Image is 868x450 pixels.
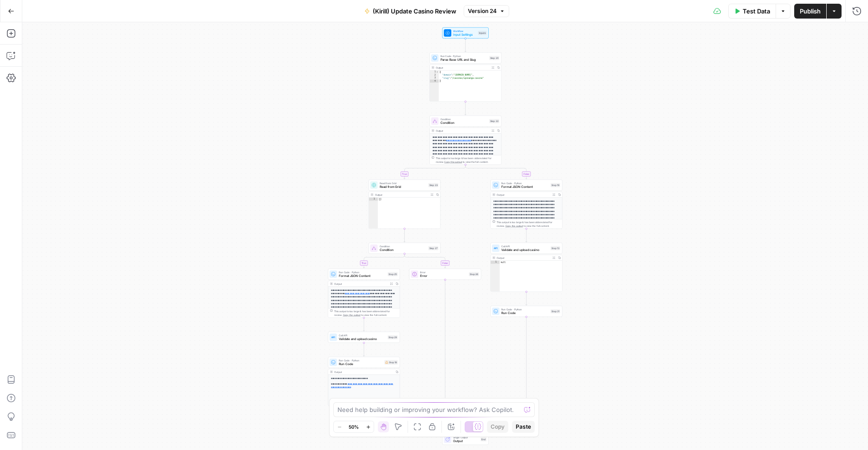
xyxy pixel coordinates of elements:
span: Format JSON Content [339,274,386,278]
span: Input Settings [453,32,476,37]
g: Edge from step_26 to step_27-conditional-end [405,280,446,417]
div: Output [334,282,387,286]
span: Validate and upload casino [339,337,386,341]
div: This output is too large & has been abbreviated for review. to view the full content. [436,156,499,164]
span: Run Code · Python [339,359,382,362]
div: Call APIValidate and upload casinoStep 13Outputnull [491,243,563,292]
span: Run Code · Python [501,308,549,311]
span: Condition [440,117,487,121]
div: Call APIValidate and upload casinoStep 29 [328,332,400,343]
g: Edge from step_22 to step_19 [466,165,527,179]
div: Output [497,256,550,260]
div: Output [497,193,550,197]
div: Step 27 [428,246,439,251]
div: Step 26 [469,272,479,276]
span: Validate and upload casino [501,248,549,252]
div: Output [436,66,489,70]
span: Output [453,439,479,444]
button: Paste [512,421,535,433]
span: Read from Grid [380,181,427,185]
g: Edge from step_25 to step_29 [363,318,365,331]
div: ErrorErrorStep 26 [409,269,481,280]
div: Inputs [478,31,487,35]
span: Paste [516,423,531,431]
div: End [480,437,486,442]
span: Error [420,270,467,274]
span: Run Code · Python [440,54,487,58]
g: Edge from step_20 to step_22 [465,102,466,115]
span: Condition [380,248,427,252]
div: 1 [369,198,378,201]
span: Workflow [453,29,476,33]
span: Copy the output [505,225,523,227]
div: Step 29 [388,335,398,340]
div: Step 22 [489,119,499,123]
span: Publish [800,6,821,16]
div: ConditionConditionStep 27 [369,243,440,254]
span: Condition [440,121,487,125]
span: Condition [380,244,427,248]
span: Toggle code folding, rows 1 through 4 [436,71,439,74]
div: Output [375,193,428,197]
g: Edge from step_19 to step_13 [526,229,527,242]
div: Single OutputOutputEnd [429,434,501,445]
span: Run Code · Python [339,270,386,274]
div: 1 [491,261,500,264]
span: Run Code · Python [501,181,549,185]
span: Read from Grid [380,185,427,189]
span: Run Code [501,311,549,315]
g: Edge from step_31 to step_22-conditional-end [466,317,526,426]
span: Call API [339,334,386,337]
div: Step 23 [428,183,439,187]
g: Edge from start to step_20 [465,39,466,52]
div: Output [334,370,393,374]
div: 4 [430,80,439,83]
span: Copy [491,423,505,431]
g: Edge from step_27 to step_25 [363,254,405,268]
div: WorkflowInput SettingsInputs [429,27,501,39]
div: Step 19 [551,183,560,187]
g: Edge from step_27 to step_26 [405,254,446,268]
div: Step 31 [551,309,560,314]
button: Version 24 [464,5,509,17]
div: Step 20 [489,56,499,60]
button: Publish [794,4,826,19]
div: 3 [430,77,439,80]
button: Test Data [728,4,776,19]
div: Run Code · PythonRun CodeStep 31 [491,306,563,317]
g: Edge from step_22 to step_23 [404,165,466,179]
span: Copy the output [444,161,462,163]
button: (Kirill) Update Casino Review [359,4,462,19]
span: 50% [349,423,359,431]
span: Version 24 [468,7,497,15]
span: Copy the output [343,314,361,316]
div: Step 13 [551,246,560,251]
div: Run Code · PythonParse Base URL and SlugStep 20Output{ "domain":"[DOMAIN_NAME]", "slug":"/casinos... [429,52,501,102]
span: Single Output [453,436,479,439]
div: This output is too large & has been abbreviated for review. to view the full content. [497,220,560,228]
div: Step 18 [384,360,398,365]
button: Copy [487,421,508,433]
g: Edge from step_29 to step_18 [363,343,365,356]
span: Call API [501,244,549,248]
div: 2 [430,74,439,77]
span: Format JSON Content [501,185,549,189]
div: This output is too large & has been abbreviated for review. to view the full content. [334,309,398,317]
div: Output [436,129,489,133]
g: Edge from step_23 to step_27 [404,229,405,242]
span: (Kirill) Update Casino Review [373,6,456,16]
div: Read from GridRead from GridStep 23Output[] [369,180,440,229]
g: Edge from step_13 to step_31 [526,292,527,305]
span: Run Code [339,362,382,366]
span: Error [420,274,467,278]
span: Test Data [743,6,770,16]
div: 1 [430,71,439,74]
div: Step 25 [388,272,398,276]
span: Parse Base URL and Slug [440,58,487,62]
